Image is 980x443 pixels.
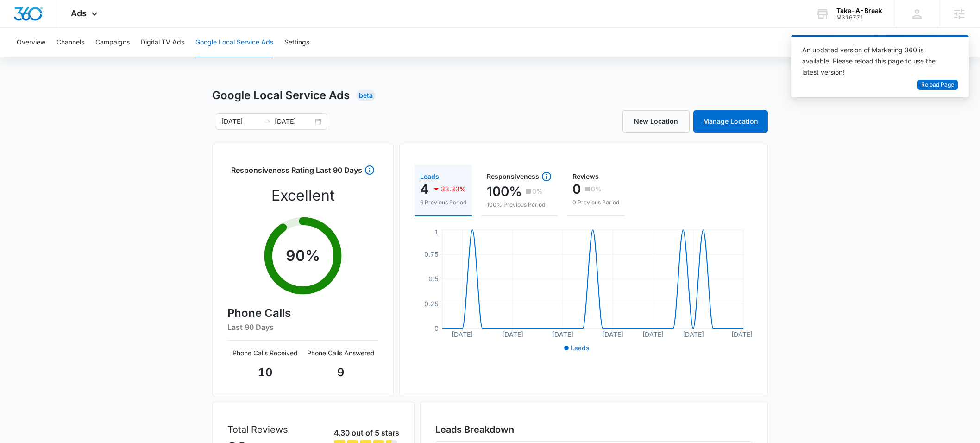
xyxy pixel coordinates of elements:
[420,173,466,180] div: Leads
[532,188,543,195] p: 0%
[227,348,303,358] p: Phone Calls Received
[452,330,473,338] tspan: [DATE]
[836,14,882,21] div: account id
[424,300,439,308] tspan: 0.25
[428,275,439,283] tspan: 0.5
[334,427,399,438] p: 4.30 out of 5 stars
[264,118,271,125] span: to
[57,28,84,57] button: Channels
[622,110,690,133] a: New Location
[441,186,466,192] p: 33.33%
[836,7,882,14] div: account name
[227,322,378,333] h6: Last 90 Days
[552,330,573,338] tspan: [DATE]
[434,228,439,236] tspan: 1
[303,364,378,381] p: 9
[591,186,602,192] p: 0%
[642,330,664,338] tspan: [DATE]
[487,171,552,182] div: Responsiveness
[95,28,130,57] button: Campaigns
[434,324,439,332] tspan: 0
[683,330,704,338] tspan: [DATE]
[286,245,320,267] p: 90 %
[231,165,362,181] h3: Responsiveness Rating Last 90 Days
[571,344,589,352] span: Leads
[303,348,378,358] p: Phone Calls Answered
[227,305,378,322] h4: Phone Calls
[264,118,271,125] span: swap-right
[420,182,429,196] p: 4
[572,182,581,196] p: 0
[921,81,954,89] span: Reload Page
[572,198,619,207] p: 0 Previous Period
[693,110,768,133] a: Manage Location
[487,184,522,199] p: 100%
[71,8,87,18] span: Ads
[17,28,45,57] button: Overview
[284,28,309,57] button: Settings
[356,90,376,101] div: Beta
[572,173,619,180] div: Reviews
[731,330,753,338] tspan: [DATE]
[420,198,466,207] p: 6 Previous Period
[212,87,350,104] h1: Google Local Service Ads
[141,28,184,57] button: Digital TV Ads
[227,423,288,437] p: Total Reviews
[271,184,334,207] p: Excellent
[602,330,623,338] tspan: [DATE]
[502,330,523,338] tspan: [DATE]
[435,423,753,437] h3: Leads Breakdown
[275,116,313,127] input: End date
[195,28,273,57] button: Google Local Service Ads
[802,44,947,78] div: An updated version of Marketing 360 is available. Please reload this page to use the latest version!
[487,201,552,209] p: 100% Previous Period
[221,116,260,127] input: Start date
[917,80,958,90] button: Reload Page
[227,364,303,381] p: 10
[424,250,439,258] tspan: 0.75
